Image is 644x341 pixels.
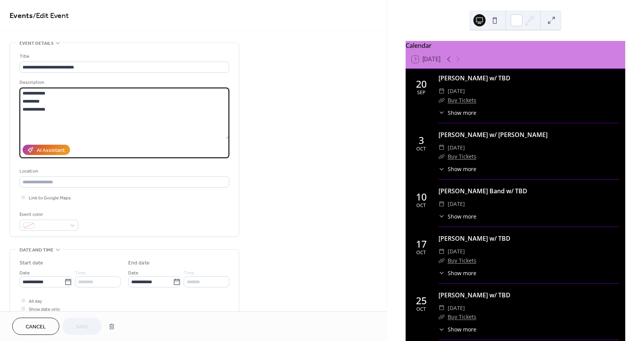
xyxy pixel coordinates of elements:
[20,246,54,254] span: Date and time
[448,325,476,333] span: Show more
[439,186,619,196] div: [PERSON_NAME] Band w/ TBD
[439,325,445,333] div: ​
[406,41,625,50] div: Calendar
[439,256,445,265] div: ​
[416,147,426,152] div: Oct
[26,323,46,331] span: Cancel
[439,143,445,152] div: ​
[12,318,59,335] button: Cancel
[448,269,476,277] span: Show more
[448,143,465,152] span: [DATE]
[439,312,445,321] div: ​
[417,90,426,95] div: Sep
[128,259,150,267] div: End date
[439,234,510,243] a: [PERSON_NAME] w/ TBD
[416,79,427,89] div: 20
[29,194,71,202] span: Link to Google Maps
[448,212,476,220] span: Show more
[439,303,445,313] div: ​
[439,109,445,117] div: ​
[75,269,86,277] span: Time
[416,203,426,208] div: Oct
[439,269,476,277] button: ​Show more
[448,153,476,160] a: Buy Tickets
[439,74,510,82] a: [PERSON_NAME] w/ TBD
[10,8,33,23] a: Events
[448,165,476,173] span: Show more
[448,96,476,104] a: Buy Tickets
[20,39,54,47] span: Event details
[439,109,476,117] button: ​Show more
[23,145,70,155] button: AI Assistant
[439,199,445,209] div: ​
[439,131,548,139] a: [PERSON_NAME] w/ [PERSON_NAME]
[20,269,30,277] span: Date
[439,212,445,220] div: ​
[419,135,424,145] div: 3
[439,291,510,299] a: [PERSON_NAME] w/ TBD
[448,313,476,320] a: Buy Tickets
[416,307,426,312] div: Oct
[448,199,465,209] span: [DATE]
[448,247,465,256] span: [DATE]
[416,192,427,202] div: 10
[448,109,476,117] span: Show more
[439,247,445,256] div: ​
[20,210,77,219] div: Event color
[448,86,465,96] span: [DATE]
[37,147,65,155] div: AI Assistant
[439,269,445,277] div: ​
[439,96,445,105] div: ​
[29,305,60,313] span: Show date only
[20,259,43,267] div: Start date
[184,269,194,277] span: Time
[439,86,445,96] div: ​
[448,257,476,264] a: Buy Tickets
[439,212,476,220] button: ​Show more
[128,269,139,277] span: Date
[20,78,228,86] div: Description
[20,52,228,60] div: Title
[416,250,426,255] div: Oct
[439,325,476,333] button: ​Show more
[33,8,69,23] span: / Edit Event
[29,297,42,305] span: All day
[439,165,445,173] div: ​
[416,239,427,249] div: 17
[439,152,445,161] div: ​
[448,303,465,313] span: [DATE]
[439,165,476,173] button: ​Show more
[20,167,228,175] div: Location
[416,296,427,305] div: 25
